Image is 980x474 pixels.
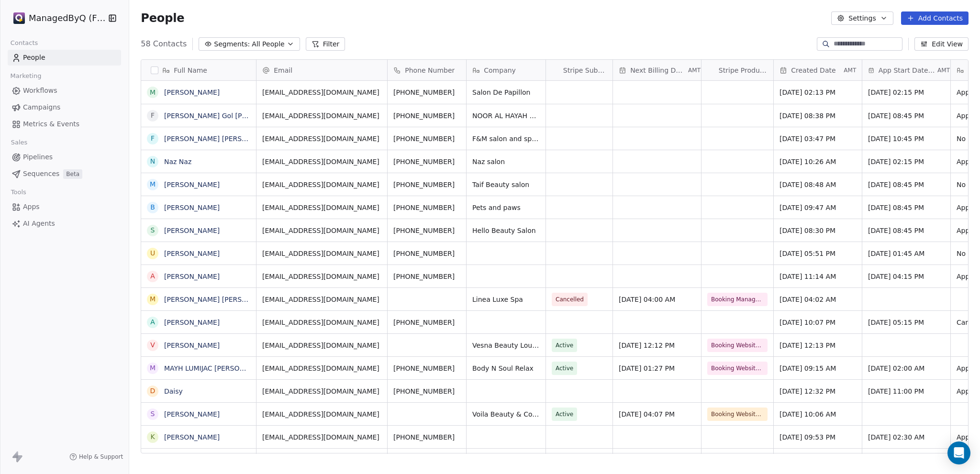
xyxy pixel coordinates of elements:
a: [PERSON_NAME] [164,204,220,211]
span: [PHONE_NUMBER] [393,203,460,212]
span: [PHONE_NUMBER] [393,88,460,97]
a: [PERSON_NAME] [164,181,220,188]
span: Campaigns [23,102,60,112]
a: [PERSON_NAME] [164,410,220,418]
img: Stripe [707,38,715,103]
span: App Start Date Time [879,66,935,75]
a: Workflows [8,83,121,99]
span: [EMAIL_ADDRESS][DOMAIN_NAME] [262,134,381,143]
span: [PHONE_NUMBER] [393,226,460,235]
span: Apps [23,202,40,212]
span: Email [274,66,292,75]
span: Pets and paws [472,203,540,212]
span: [EMAIL_ADDRESS][DOMAIN_NAME] [262,157,381,166]
span: Taif Beauty salon [472,180,540,189]
span: All People [252,39,284,49]
span: Full Name [174,66,207,75]
a: People [8,50,121,66]
span: Cancelled [556,295,584,304]
span: Segments: [214,39,250,49]
span: [PHONE_NUMBER] [393,157,460,166]
div: K [151,432,155,442]
span: [DATE] 08:30 PM [780,226,856,235]
span: [PHONE_NUMBER] [393,272,460,281]
a: [PERSON_NAME] [164,319,220,326]
span: [DATE] 08:45 PM [868,203,945,212]
span: [DATE] 11:14 AM [780,272,856,281]
div: StripeStripe Product Name [702,60,773,80]
a: AI Agents [8,216,121,231]
a: [PERSON_NAME] [164,273,220,280]
span: Voila Beauty & Co. [GEOGRAPHIC_DATA] [472,409,540,419]
span: [DATE] 08:45 PM [868,226,945,235]
span: Company [484,66,516,75]
span: [DATE] 02:00 AM [868,364,945,373]
span: [EMAIL_ADDRESS][DOMAIN_NAME] [262,88,381,97]
span: [DATE] 01:27 PM [619,364,695,373]
span: Contacts [6,36,42,50]
span: [DATE] 10:07 PM [780,318,856,327]
div: M [150,88,156,98]
span: [DATE] 04:02 AM [780,295,856,304]
span: [DATE] 04:07 PM [619,409,695,419]
span: Active [556,341,573,350]
span: Hello Beauty Salon [472,226,540,235]
div: F [151,110,155,121]
span: [DATE] 09:15 AM [780,364,856,373]
button: Add Contacts [901,11,969,25]
span: Active [556,409,573,419]
span: Linea Luxe Spa [472,295,540,304]
a: [PERSON_NAME] [164,227,220,234]
div: B [150,202,155,212]
span: [DATE] 02:15 PM [868,157,945,166]
span: 58 Contacts [141,38,187,50]
span: [PHONE_NUMBER] [393,318,460,327]
span: [EMAIL_ADDRESS][DOMAIN_NAME] [262,249,381,258]
span: [EMAIL_ADDRESS][DOMAIN_NAME] [262,203,381,212]
span: [DATE] 04:00 AM [619,295,695,304]
div: Created DateAMT [774,60,862,80]
span: AI Agents [23,219,55,229]
div: A [150,317,155,327]
span: [EMAIL_ADDRESS][DOMAIN_NAME] [262,295,381,304]
span: Body N Soul Relax [472,364,540,373]
span: [DATE] 08:48 AM [780,180,856,189]
span: Booking Website + App (Tier 3) [711,341,764,350]
div: Company [467,60,546,80]
span: [DATE] 10:26 AM [780,157,856,166]
button: Filter [306,37,345,51]
span: Booking Website + App (Tier 2) [711,409,764,419]
span: [EMAIL_ADDRESS][DOMAIN_NAME] [262,272,381,281]
span: ManagedByQ (FZE) [29,12,106,24]
span: [PHONE_NUMBER] [393,386,460,396]
span: [EMAIL_ADDRESS][DOMAIN_NAME] [262,409,381,419]
a: [PERSON_NAME] Gol [PERSON_NAME] [164,112,291,120]
span: People [23,53,45,63]
span: AMT [937,66,950,74]
button: Settings [831,11,893,25]
span: [EMAIL_ADDRESS][DOMAIN_NAME] [262,364,381,373]
span: Sequences [23,169,59,179]
span: [DATE] 02:15 PM [868,88,945,97]
a: Metrics & Events [8,116,121,132]
div: S [151,225,155,235]
span: Active [556,364,573,373]
a: [PERSON_NAME] [164,250,220,257]
span: Created Date [791,66,835,75]
div: App Start Date TimeAMT [862,60,950,80]
div: M [150,179,156,189]
span: Stripe Subscription Status [563,66,607,75]
span: [DATE] 11:00 PM [868,386,945,396]
div: D [150,386,156,396]
span: F&M salon and spa LLc [472,134,540,143]
span: [PHONE_NUMBER] [393,249,460,258]
span: Beta [63,169,82,179]
span: [PHONE_NUMBER] [393,111,460,121]
div: F [151,133,155,143]
span: [EMAIL_ADDRESS][DOMAIN_NAME] [262,318,381,327]
img: Stripe.png [13,12,25,24]
span: Marketing [6,69,45,83]
div: M [150,294,156,304]
button: ManagedByQ (FZE) [11,10,102,26]
span: NOOR AL HAYAH PETS HAIRDRESSING SALON [472,111,540,121]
